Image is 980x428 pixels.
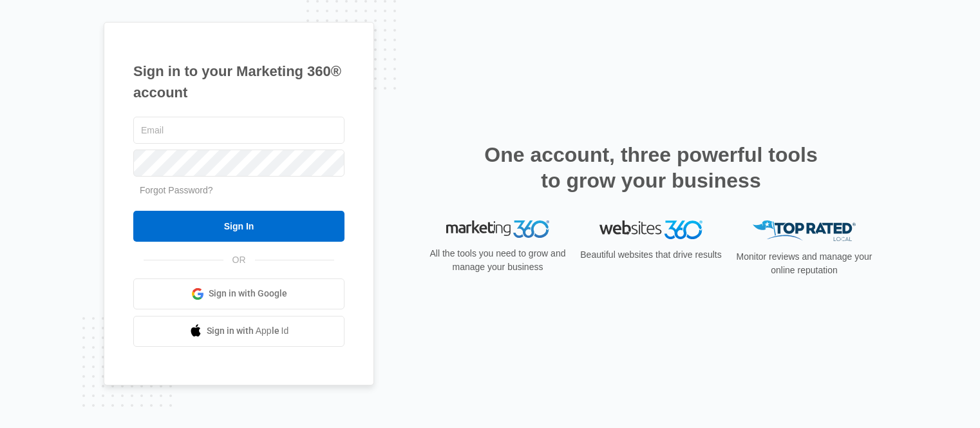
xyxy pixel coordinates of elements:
h1: Sign in to your Marketing 360® account [133,61,344,103]
h2: One account, three powerful tools to grow your business [480,142,822,193]
input: Sign In [133,211,344,242]
p: Monitor reviews and manage your online reputation [732,250,876,277]
p: Beautiful websites that drive results [579,248,723,262]
span: Sign in with Google [209,287,287,300]
img: Websites 360 [599,220,702,239]
img: Marketing 360 [446,220,549,238]
span: Sign in with Apple Id [207,324,289,338]
p: All the tools you need to grow and manage your business [426,247,570,274]
img: Top Rated Local [753,220,856,242]
a: Forgot Password? [140,185,213,195]
a: Sign in with Apple Id [133,316,344,347]
span: OR [223,253,255,267]
a: Sign in with Google [133,278,344,309]
input: Email [133,117,344,144]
